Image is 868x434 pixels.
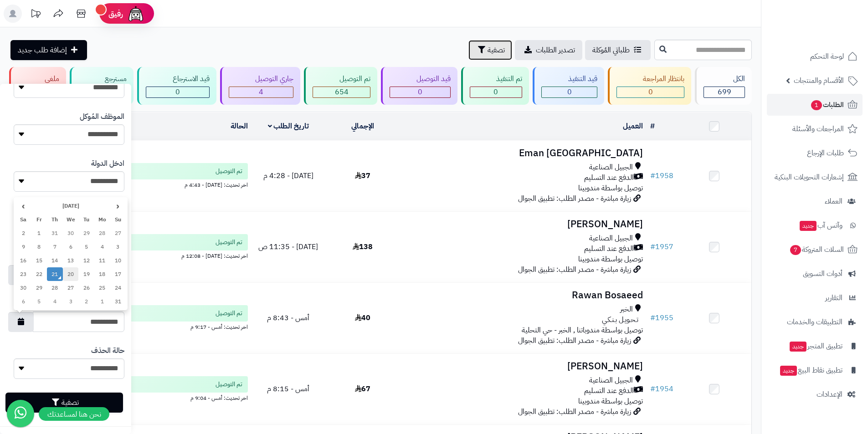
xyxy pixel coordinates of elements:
span: تم التوصيل [216,309,242,318]
a: تطبيق المتجرجديد [767,335,863,357]
td: 27 [63,281,79,295]
span: تصفية [488,45,505,56]
a: بانتظار المراجعة 0 [606,67,693,105]
a: إشعارات التحويلات البنكية [767,166,863,188]
div: تم التنفيذ [470,74,523,84]
h3: Eman [GEOGRAPHIC_DATA] [403,148,643,158]
th: Su [110,213,126,226]
td: 6 [63,240,79,254]
div: 0 [617,87,684,97]
h3: [PERSON_NAME] [403,219,643,230]
td: 2 [15,226,31,240]
span: توصيل بواسطة مندوبينا [578,254,643,265]
img: ai-face.png [127,5,145,23]
td: 10 [110,254,126,267]
a: المراجعات والأسئلة [767,118,863,140]
div: 4 [229,87,293,97]
a: التطبيقات والخدمات [767,311,863,333]
span: 699 [718,87,731,97]
a: ملغي 41 [7,67,68,105]
span: 7 [790,245,801,255]
td: 2 [78,295,94,308]
span: زيارة مباشرة - مصدر الطلب: تطبيق الجوال [518,264,631,275]
div: بانتظار المراجعة [616,74,685,84]
span: 0 [567,87,572,97]
span: طلباتي المُوكلة [592,45,630,56]
td: 1 [31,226,47,240]
div: قيد التوصيل [390,74,451,84]
a: العملاء [767,190,863,212]
a: تم التنفيذ 0 [459,67,531,105]
span: 0 [648,87,653,97]
span: أدوات التسويق [803,267,842,280]
span: 40 [355,312,370,323]
th: Fr [31,213,47,226]
img: logo-2.png [806,25,859,44]
span: التقارير [825,291,842,304]
span: الأقسام والمنتجات [794,74,844,87]
td: 31 [47,226,63,240]
span: المراجعات والأسئلة [792,123,844,135]
td: 19 [78,267,94,281]
td: 29 [78,226,94,240]
span: رفيق [108,8,123,19]
span: 0 [493,87,498,97]
span: [DATE] - 11:35 ص [258,241,318,252]
span: توصيل بواسطة مندوبينا [578,183,643,194]
span: تصدير الطلبات [536,45,575,56]
span: التطبيقات والخدمات [787,316,842,328]
span: [DATE] - 4:28 م [263,170,313,181]
td: 3 [110,240,126,254]
a: الحالة [231,121,248,132]
span: الدفع عند التسليم [584,173,634,183]
th: Sa [15,213,31,226]
span: 0 [418,87,422,97]
div: 0 [146,87,209,97]
span: الجبيل الصناعية [589,162,633,173]
td: 21 [47,267,63,281]
span: 67 [355,383,370,394]
th: ‹ [110,199,126,213]
span: زيارة مباشرة - مصدر الطلب: تطبيق الجوال [518,193,631,204]
button: تصفية [5,393,123,413]
th: Th [47,213,63,226]
span: # [650,241,655,252]
th: Mo [94,213,110,226]
td: 18 [94,267,110,281]
span: زيارة مباشرة - مصدر الطلب: تطبيق الجوال [518,406,631,417]
span: الجبيل الصناعية [589,233,633,244]
a: قيد التوصيل 0 [379,67,459,105]
span: # [650,383,655,394]
td: 8 [31,240,47,254]
div: 0 [470,87,522,97]
td: 30 [63,226,79,240]
span: زيارة مباشرة - مصدر الطلب: تطبيق الجوال [518,335,631,346]
td: 31 [110,295,126,308]
a: #1955 [650,312,673,323]
a: # [650,121,655,132]
a: تحديثات المنصة [24,5,47,25]
td: 1 [94,295,110,308]
span: 654 [335,87,349,97]
a: تطبيق نقاط البيعجديد [767,359,863,381]
a: جاري التوصيل 4 [218,67,303,105]
td: 23 [15,267,31,281]
span: توصيل بواسطة مندوباتنا , الخبر - حي التحلية [522,325,643,336]
td: 11 [94,254,110,267]
span: # [650,312,655,323]
a: الإجمالي [351,121,374,132]
span: طلبات الإرجاع [807,147,844,159]
span: # [650,170,655,181]
div: قيد الاسترجاع [146,74,210,84]
div: ملغي [18,74,59,84]
td: 27 [110,226,126,240]
span: تـحـويـل بـنـكـي [602,315,638,325]
a: قيد التنفيذ 0 [531,67,606,105]
td: 12 [78,254,94,267]
a: تصدير الطلبات [515,40,582,60]
a: أدوات التسويق [767,263,863,285]
span: الطلبات [810,98,844,111]
div: قيد التنفيذ [541,74,597,84]
span: تطبيق نقاط البيع [779,364,842,377]
span: الخبر [620,304,633,315]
